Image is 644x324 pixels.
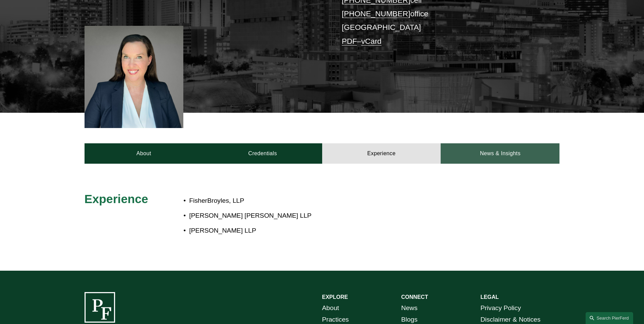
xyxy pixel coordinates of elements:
a: News & Insights [441,143,559,164]
a: About [322,302,339,314]
a: Credentials [203,143,322,164]
a: Search this site [586,312,633,324]
a: Privacy Policy [480,302,521,314]
p: [PERSON_NAME] LLP [189,225,500,237]
a: PDF [342,37,357,46]
a: Experience [322,143,441,164]
a: News [401,302,418,314]
a: About [85,143,203,164]
strong: LEGAL [480,294,499,300]
strong: CONNECT [401,294,428,300]
p: FisherBroyles, LLP [189,195,500,207]
strong: EXPLORE [322,294,348,300]
p: [PERSON_NAME] [PERSON_NAME] LLP [189,210,500,222]
a: [PHONE_NUMBER] [342,10,410,18]
a: vCard [361,37,382,46]
span: Experience [85,192,148,205]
